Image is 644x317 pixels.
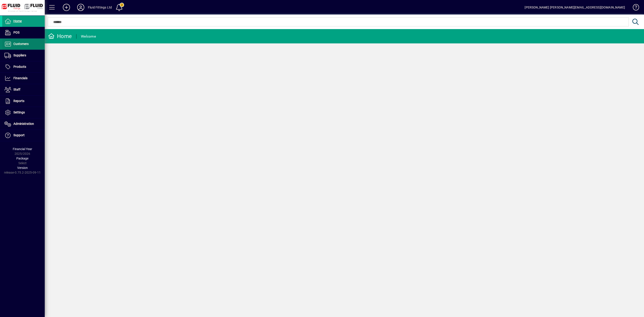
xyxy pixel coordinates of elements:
[2,50,45,61] a: Suppliers
[13,122,34,126] span: Administration
[13,19,22,23] span: Home
[2,38,45,50] a: Customers
[13,147,32,151] span: Financial Year
[13,88,20,91] span: Staff
[2,73,45,84] a: Financials
[13,53,26,57] span: Suppliers
[13,111,25,114] span: Settings
[2,61,45,72] a: Products
[525,4,625,11] div: [PERSON_NAME] [PERSON_NAME][EMAIL_ADDRESS][DOMAIN_NAME]
[59,3,74,11] button: Add
[13,31,19,34] span: POS
[629,1,638,15] a: Knowledge Base
[2,107,45,118] a: Settings
[17,166,28,170] span: Version
[13,65,26,68] span: Products
[2,130,45,141] a: Support
[13,42,29,46] span: Customers
[13,99,24,103] span: Reports
[88,4,112,11] div: Fluid Fittings Ltd
[48,33,72,40] div: Home
[2,84,45,95] a: Staff
[2,27,45,38] a: POS
[13,76,28,80] span: Financials
[16,157,28,160] span: Package
[13,133,25,137] span: Support
[81,33,96,40] div: Welcome
[2,96,45,107] a: Reports
[2,118,45,130] a: Administration
[74,3,88,11] button: Profile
